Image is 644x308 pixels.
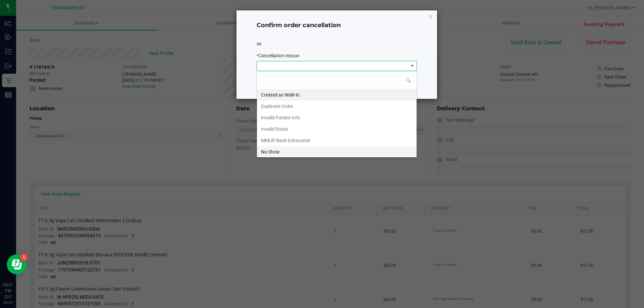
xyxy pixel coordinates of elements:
button: Close [428,12,433,20]
iframe: Resource center unread badge [20,253,28,261]
li: MMUR Bank Exhausted [257,135,417,146]
span: Cancellation reason [258,53,300,58]
h4: Confirm order cancellation [257,21,417,30]
li: Invalid Patient Info [257,112,417,123]
span: 99 [257,42,261,47]
li: No Show [257,146,417,158]
iframe: Resource center [7,254,27,274]
li: Invalid Route [257,123,417,135]
li: Created as Walk-in [257,89,417,101]
li: Duplicate Order [257,101,417,112]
